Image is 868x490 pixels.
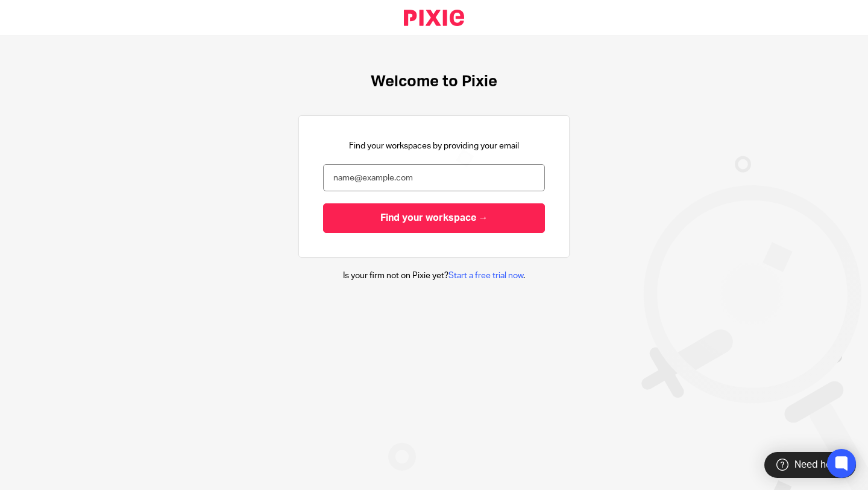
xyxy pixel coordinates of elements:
[343,270,525,282] p: Is your firm not on Pixie yet? .
[371,72,497,91] h1: Welcome to Pixie
[764,452,856,478] div: Need help?
[349,140,519,152] p: Find your workspaces by providing your email
[323,203,545,233] input: Find your workspace →
[323,164,545,191] input: name@example.com
[448,272,523,280] a: Start a free trial now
